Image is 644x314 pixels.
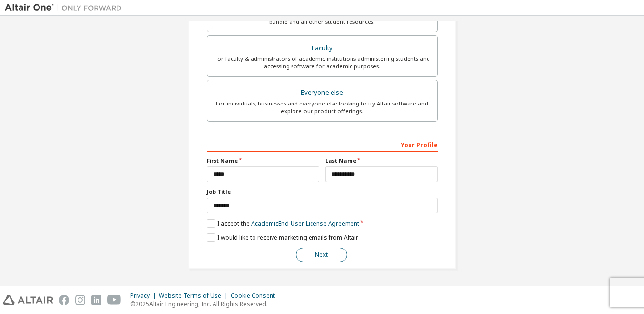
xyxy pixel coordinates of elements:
p: © 2025 Altair Engineering, Inc. All Rights Reserved. [130,300,281,308]
div: Your Profile [207,136,438,152]
div: Privacy [130,292,159,300]
img: linkedin.svg [91,295,101,305]
label: I would like to receive marketing emails from Altair [207,233,358,242]
label: First Name [207,157,319,165]
img: instagram.svg [75,295,85,305]
div: For faculty & administrators of academic institutions administering students and accessing softwa... [213,55,431,70]
a: Academic End-User License Agreement [251,219,359,228]
img: facebook.svg [59,295,69,305]
img: youtube.svg [107,295,121,305]
div: For individuals, businesses and everyone else looking to try Altair software and explore our prod... [213,100,431,115]
label: Job Title [207,188,438,196]
label: I accept the [207,219,359,228]
button: Next [296,248,347,262]
div: Website Terms of Use [159,292,231,300]
label: Last Name [325,157,438,165]
img: altair_logo.svg [3,295,53,305]
div: Faculty [213,42,431,55]
img: Altair One [5,3,127,13]
div: Cookie Consent [231,292,281,300]
div: Everyone else [213,86,431,100]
